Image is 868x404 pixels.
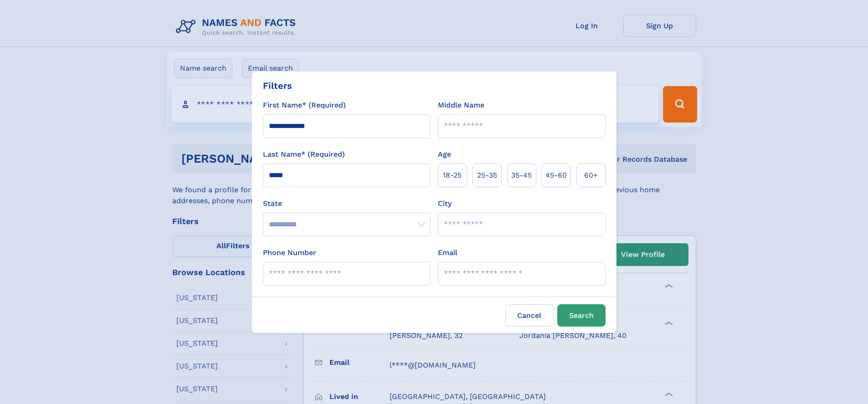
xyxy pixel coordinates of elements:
[511,170,532,181] span: 35‑45
[477,170,497,181] span: 25‑35
[263,247,316,258] label: Phone Number
[584,170,598,181] span: 60+
[263,79,292,92] div: Filters
[545,170,567,181] span: 45‑60
[263,100,346,111] label: First Name* (Required)
[505,304,554,327] label: Cancel
[438,198,452,209] label: City
[263,149,345,160] label: Last Name* (Required)
[263,198,431,209] label: State
[438,247,457,258] label: Email
[443,170,462,181] span: 18‑25
[438,149,451,160] label: Age
[438,100,484,111] label: Middle Name
[557,304,606,327] button: Search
